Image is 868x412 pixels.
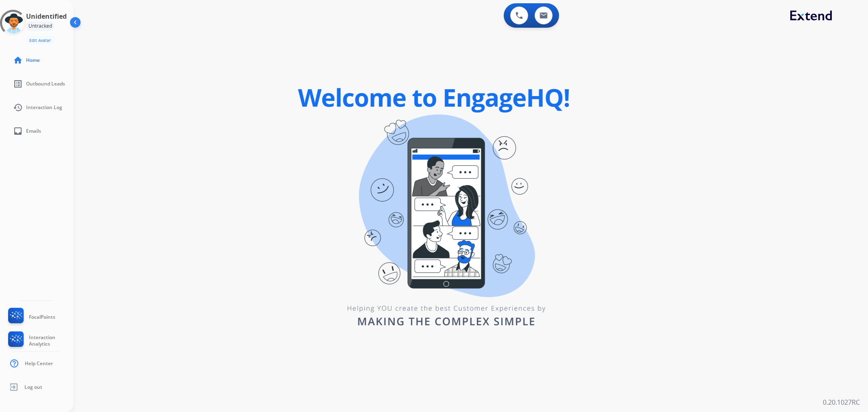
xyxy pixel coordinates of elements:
span: Interaction Log [26,104,62,111]
p: 0.20.1027RC [823,397,860,407]
mat-icon: history [13,103,23,112]
mat-icon: list_alt [13,79,23,89]
span: Help Center [25,360,53,367]
mat-icon: inbox [13,126,23,136]
div: Untracked [26,21,55,31]
span: Log out [24,384,42,390]
a: Interaction Analytics [7,331,73,350]
h3: Unidentified [26,11,67,21]
span: Interaction Analytics [29,334,73,347]
mat-icon: home [13,55,23,65]
a: FocalPoints [7,308,55,327]
span: Outbound Leads [26,81,65,87]
span: Home [26,57,40,64]
span: Emails [26,128,41,134]
span: FocalPoints [29,314,55,320]
button: Edit Avatar [26,36,54,45]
